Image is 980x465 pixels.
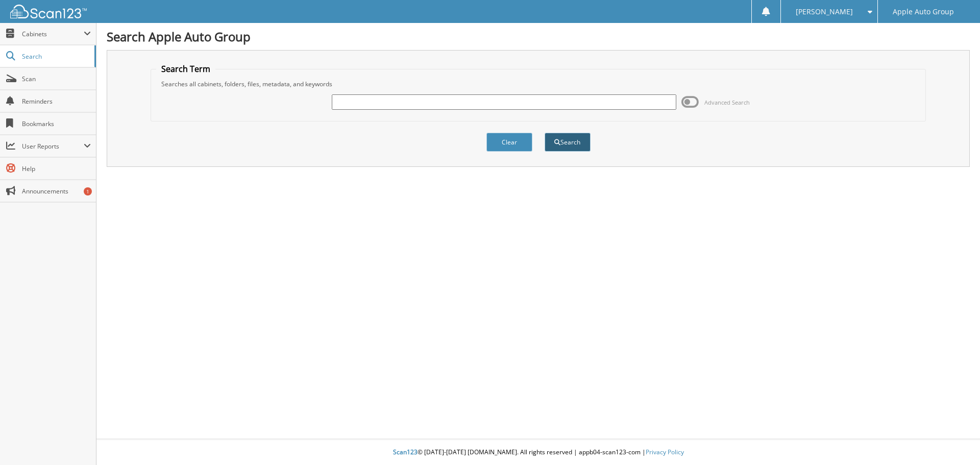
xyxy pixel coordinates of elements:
button: Search [545,133,591,152]
a: Privacy Policy [646,448,684,456]
div: Searches all cabinets, folders, files, metadata, and keywords [156,80,921,88]
span: [PERSON_NAME] [796,9,853,15]
span: Help [22,164,91,173]
span: Apple Auto Group [893,9,954,15]
span: Cabinets [22,30,84,38]
h1: Search Apple Auto Group [107,28,970,45]
div: 1 [84,187,92,195]
span: Advanced Search [704,99,750,106]
span: Bookmarks [22,119,91,128]
span: Scan [22,75,91,83]
button: Clear [486,133,532,152]
span: Announcements [22,187,91,195]
span: Scan123 [393,448,418,456]
img: scan123-logo-white.svg [10,5,87,18]
span: Reminders [22,97,91,106]
div: © [DATE]-[DATE] [DOMAIN_NAME]. All rights reserved | appb04-scan123-com | [96,440,980,465]
span: Search [22,52,89,61]
span: User Reports [22,142,84,151]
legend: Search Term [156,63,215,75]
